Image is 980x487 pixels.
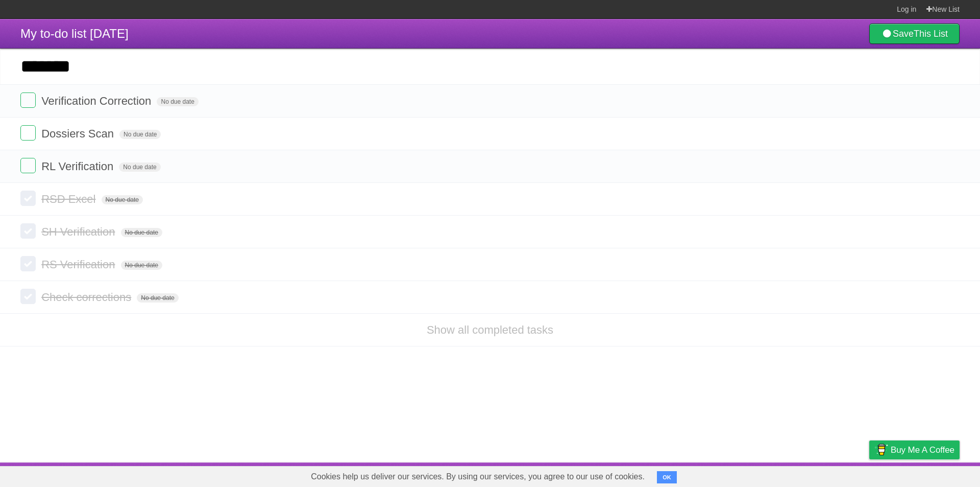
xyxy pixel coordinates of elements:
[102,195,143,204] span: No due date
[121,228,162,237] span: No due date
[41,258,117,271] span: RS Verification
[914,29,948,39] b: This List
[41,95,154,107] span: Verification Correction
[657,471,677,483] button: OK
[301,467,655,487] span: Cookies help us deliver our services. By using our services, you agree to our use of cookies.
[869,440,960,459] a: Buy me a coffee
[874,441,888,458] img: Buy me a coffee
[20,191,36,206] label: Done
[157,97,198,106] span: No due date
[137,293,178,303] span: No due date
[427,323,553,336] a: Show all completed tasks
[895,465,960,484] a: Suggest a feature
[41,193,98,205] span: RSD Excel
[20,289,36,304] label: Done
[856,465,883,484] a: Privacy
[891,441,954,459] span: Buy me a coffee
[20,256,36,271] label: Done
[41,225,117,238] span: SH Verification
[121,261,162,270] span: No due date
[821,465,844,484] a: Terms
[119,130,161,139] span: No due date
[869,24,960,44] a: SaveThis List
[20,223,36,239] label: Done
[733,465,755,484] a: About
[41,291,134,304] span: Check corrections
[119,163,160,172] span: No due date
[20,158,36,173] label: Done
[41,160,116,173] span: RL Verification
[41,127,116,140] span: Dossiers Scan
[20,125,36,141] label: Done
[20,92,36,108] label: Done
[20,27,129,40] span: My to-do list [DATE]
[767,465,808,484] a: Developers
